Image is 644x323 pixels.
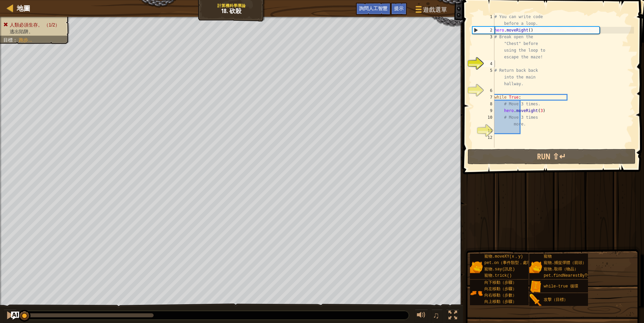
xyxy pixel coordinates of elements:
img: portrait.png [470,287,483,300]
button: 調整音量 [415,309,428,323]
img: portrait.png [529,294,542,307]
font: 遊戲選單 [423,5,447,14]
img: portrait.png [529,261,542,273]
font: 7 [490,95,492,100]
img: portrait.png [529,280,542,293]
font: 9 [490,108,492,113]
button: 詢問人工智慧 [356,3,391,15]
font: 1 [490,14,492,19]
font: 寵物.moveXY(x，y) [484,254,523,259]
font: 4 [490,61,492,66]
img: portrait.png [470,261,483,273]
font: 6 [490,88,492,93]
font: 提示 [394,5,404,11]
font: 跑步... [19,37,32,43]
font: 向右移動（步數） [484,293,517,298]
font: pet.findNearestByType(類型) [544,273,607,278]
font: 人類必須生存。 （1/2） [10,22,60,28]
button: ♫ [431,309,443,323]
font: 向上移動（步驟） [484,300,517,304]
a: 地圖 [13,4,30,13]
font: 寵物.取得（物品） [544,267,578,272]
button: 遊戲選單 [410,3,451,18]
font: 2 [490,28,492,33]
font: 8 [490,102,492,106]
font: ： [13,37,17,43]
font: 5 [490,68,492,73]
font: 攻擊（目標） [544,298,568,302]
font: 逃出陷阱。 [10,29,33,34]
font: 寵物.say(訊息) [484,267,515,272]
li: 人類必須生存。 [3,21,64,28]
font: ♫ [433,310,439,320]
font: 地圖 [17,4,30,13]
font: 詢問人工智慧 [359,5,387,11]
font: 寵物.trick() [484,273,512,278]
font: pet.on（事件類型，處理程序） [484,261,543,265]
font: 寵物.捕捉彈體（箭頭） [544,261,586,265]
font: 向下移動（步驟） [484,280,517,285]
font: 寵物 [544,254,552,259]
li: 逃出陷阱。 [3,28,64,35]
font: 12 [487,135,492,140]
font: 目標 [3,37,13,43]
font: 10 [487,115,492,120]
font: while-true 循環 [544,284,578,289]
button: 切換全螢幕 [446,309,460,323]
font: 向左移動（步驟） [484,287,517,291]
button: 詢問人工智慧 [11,312,19,320]
button: Ctrl + P：暫停 [3,309,17,323]
button: Run ⇧↵ [468,149,636,164]
font: 3 [490,35,492,39]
